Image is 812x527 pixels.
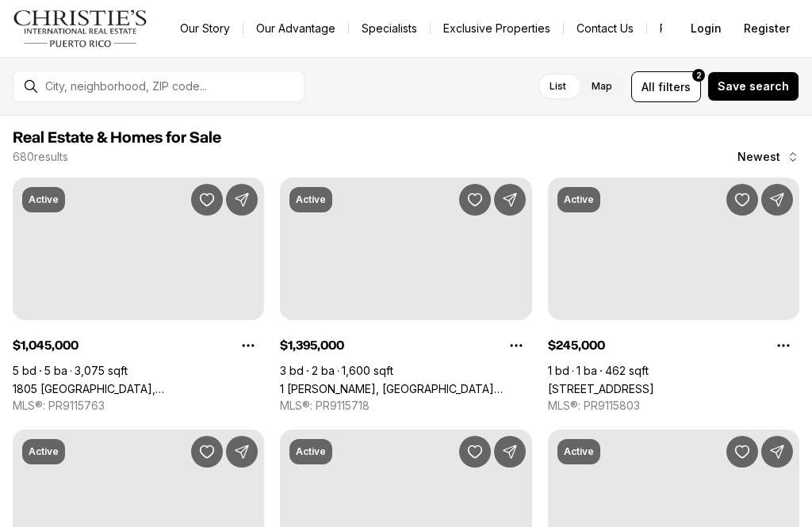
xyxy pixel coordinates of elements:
button: Property options [768,330,799,361]
label: List [537,72,579,101]
span: Save search [718,80,789,93]
p: Active [296,193,326,206]
button: Contact Us [564,17,646,40]
a: 1 TAFT, SAN JUAN PR, 00911 [280,382,531,395]
button: Property options [500,330,532,361]
button: Save Property: 2306 LAUREL STREET #PH A [459,436,491,468]
img: logo [13,10,148,48]
button: Share Property [494,436,526,468]
p: Active [296,445,326,458]
span: Login [691,22,722,35]
a: Resources [647,17,729,40]
button: Share Property [494,184,526,216]
span: 2 [696,69,702,82]
a: 6471 AVE ISLA VERDE SHL #811, CAROLINA PR, 00979 [548,382,654,395]
button: Save search [707,71,799,101]
button: Save Property: 1353 AVE PALMA REAL #9B 1 [191,436,223,468]
button: Share Property [761,184,793,216]
button: Save Property: 6471 AVE ISLA VERDE SHL #811 [726,184,758,216]
a: Our Story [167,17,243,40]
button: Share Property [226,184,258,216]
p: Active [564,193,594,206]
button: Newest [728,141,809,173]
a: Specialists [349,17,430,40]
span: Register [744,22,790,35]
button: Save Property: 1 TAFT [459,184,491,216]
p: 680 results [13,151,68,163]
span: Real Estate & Homes for Sale [13,130,221,146]
button: Share Property [226,436,258,468]
span: Newest [737,151,780,163]
a: 1805 CAMELIA, SAN JUAN PR, 00927 [13,382,264,395]
p: Active [564,445,594,458]
span: All [642,78,655,95]
span: filters [658,78,691,95]
p: Active [29,193,59,206]
a: Our Advantage [243,17,348,40]
label: Map [579,72,625,101]
button: Register [734,13,799,44]
p: Active [29,445,59,458]
button: Login [681,13,731,44]
button: Allfilters2 [631,71,701,102]
a: Exclusive Properties [431,17,563,40]
button: Save Property: 1805 CAMELIA [191,184,223,216]
button: Property options [232,330,264,361]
